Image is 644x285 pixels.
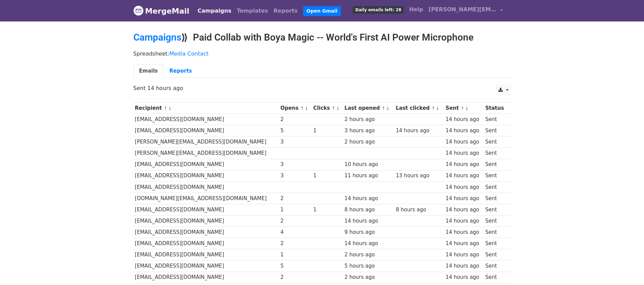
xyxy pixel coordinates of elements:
div: 14 hours ago [446,161,482,168]
div: 9 hours ago [345,228,393,236]
td: Sent [484,215,507,227]
div: 3 [280,161,310,168]
div: 5 [280,262,310,270]
div: 14 hours ago [446,195,482,202]
td: [EMAIL_ADDRESS][DOMAIN_NAME] [133,181,279,193]
h2: ⟫ Paid Collab with Boya Magic -- World's First AI Power Microphone [133,32,511,43]
td: [EMAIL_ADDRESS][DOMAIN_NAME] [133,170,279,181]
img: MergeMail logo [133,5,144,16]
a: ↓ [436,106,440,111]
td: Sent [484,136,507,148]
div: 14 hours ago [446,228,482,236]
div: 2 hours ago [345,116,393,123]
td: [EMAIL_ADDRESS][DOMAIN_NAME] [133,125,279,136]
div: 14 hours ago [345,217,393,225]
th: Recipient [133,103,279,114]
td: [EMAIL_ADDRESS][DOMAIN_NAME] [133,215,279,227]
td: [DOMAIN_NAME][EMAIL_ADDRESS][DOMAIN_NAME] [133,193,279,204]
div: 14 hours ago [446,240,482,247]
div: 14 hours ago [446,217,482,225]
th: Status [484,103,507,114]
td: Sent [484,249,507,260]
a: Daily emails left: 28 [350,3,406,16]
a: Reports [271,4,300,18]
td: Sent [484,148,507,159]
a: ↑ [461,106,464,111]
a: ↓ [386,106,390,111]
a: ↑ [431,106,435,111]
div: 14 hours ago [345,195,393,202]
th: Last opened [343,103,394,114]
div: 14 hours ago [446,206,482,214]
td: Sent [484,238,507,249]
div: 10 hours ago [345,161,393,168]
div: 2 [280,116,310,123]
p: Sent 14 hours ago [133,85,511,92]
a: ↓ [465,106,469,111]
div: 14 hours ago [446,138,482,146]
div: 14 hours ago [446,273,482,281]
a: Campaigns [133,32,181,43]
a: ↓ [168,106,172,111]
div: 14 hours ago [446,183,482,191]
a: Templates [234,4,271,18]
a: ↓ [336,106,340,111]
td: [PERSON_NAME][EMAIL_ADDRESS][DOMAIN_NAME] [133,136,279,148]
td: Sent [484,260,507,272]
td: [EMAIL_ADDRESS][DOMAIN_NAME] [133,204,279,215]
div: 3 [280,172,310,180]
td: Sent [484,114,507,125]
span: [PERSON_NAME][EMAIL_ADDRESS][DOMAIN_NAME] [429,5,497,14]
td: Sent [484,193,507,204]
td: Sent [484,125,507,136]
a: ↓ [304,106,308,111]
div: 8 hours ago [345,206,393,214]
th: Opens [279,103,311,114]
td: Sent [484,181,507,193]
td: Sent [484,204,507,215]
td: [PERSON_NAME][EMAIL_ADDRESS][DOMAIN_NAME] [133,148,279,159]
a: Reports [164,64,198,78]
a: ↑ [164,106,167,111]
div: 14 hours ago [446,262,482,270]
td: [EMAIL_ADDRESS][DOMAIN_NAME] [133,159,279,170]
th: Clicks [312,103,343,114]
div: 1 [313,172,341,180]
th: Sent [444,103,484,114]
div: 14 hours ago [446,127,482,135]
div: 14 hours ago [446,116,482,123]
div: 13 hours ago [396,172,443,180]
a: Emails [133,64,164,78]
a: MergeMail [133,4,189,18]
div: 14 hours ago [345,240,393,247]
td: Sent [484,272,507,283]
div: 1 [313,206,341,214]
div: 2 [280,195,310,202]
div: 14 hours ago [446,172,482,180]
div: 3 hours ago [345,127,393,135]
div: 1 [280,251,310,259]
a: Media Contact [169,50,209,57]
div: 14 hours ago [446,251,482,259]
a: Open Gmail [303,6,341,16]
div: 2 [280,217,310,225]
div: 11 hours ago [345,172,393,180]
div: 5 hours ago [345,262,393,270]
span: Daily emails left: 28 [353,6,403,14]
td: [EMAIL_ADDRESS][DOMAIN_NAME] [133,260,279,272]
td: [EMAIL_ADDRESS][DOMAIN_NAME] [133,249,279,260]
td: [EMAIL_ADDRESS][DOMAIN_NAME] [133,238,279,249]
div: 1 [280,206,310,214]
td: Sent [484,159,507,170]
div: 2 hours ago [345,138,393,146]
a: ↑ [300,106,304,111]
div: 2 hours ago [345,273,393,281]
div: 2 hours ago [345,251,393,259]
div: 2 [280,240,310,247]
td: Sent [484,227,507,238]
td: [EMAIL_ADDRESS][DOMAIN_NAME] [133,114,279,125]
td: [EMAIL_ADDRESS][DOMAIN_NAME] [133,227,279,238]
div: 3 [280,138,310,146]
div: 1 [313,127,341,135]
a: [PERSON_NAME][EMAIL_ADDRESS][DOMAIN_NAME] [426,3,506,19]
